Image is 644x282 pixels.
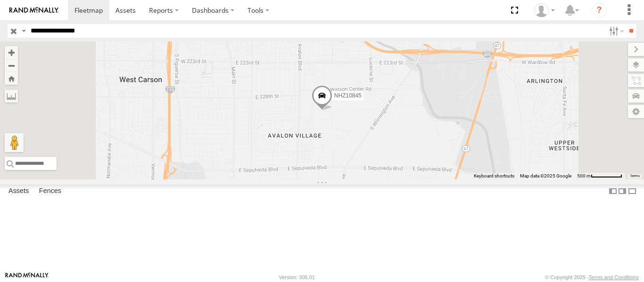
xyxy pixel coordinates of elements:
label: Fences [34,185,66,198]
label: Measure [5,89,18,103]
label: Dock Summary Table to the Left [608,185,618,198]
img: rand-logo.svg [9,7,58,14]
button: Drag Pegman onto the map to open Street View [5,133,24,152]
a: Visit our Website [5,273,49,282]
label: Search Filter Options [605,24,626,38]
label: Map Settings [628,105,644,118]
button: Keyboard shortcuts [474,173,514,179]
span: Map data ©2025 Google [520,173,571,178]
div: Zulema McIntosch [531,3,558,17]
button: Zoom out [5,59,18,72]
label: Dock Summary Table to the Right [618,185,627,198]
button: Map scale: 500 m per 63 pixels [574,173,625,179]
span: 500 m [577,173,591,178]
label: Assets [4,185,33,198]
i: ? [592,3,607,18]
div: Version: 305.01 [279,274,315,280]
button: Zoom Home [5,72,18,85]
a: Terms [630,174,640,178]
label: Search Query [20,24,27,38]
label: Hide Summary Table [627,185,637,198]
a: Terms and Conditions [589,274,639,280]
div: © Copyright 2025 - [545,274,639,280]
button: Zoom in [5,46,18,59]
span: NHZ10845 [334,92,362,99]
